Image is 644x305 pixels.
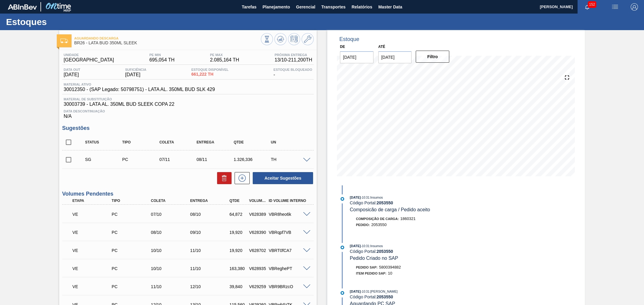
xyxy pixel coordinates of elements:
[350,244,361,248] span: [DATE]
[341,197,344,201] img: atual
[189,230,233,235] div: 09/10/2025
[578,3,597,11] button: Notificações
[388,271,392,275] span: 10
[288,33,300,45] button: Programar Estoque
[611,3,619,11] img: userActions
[72,284,114,289] p: VE
[64,83,215,86] span: Material ativo
[191,68,229,71] span: Estoque Disponível
[110,199,155,203] div: Tipo
[195,140,237,144] div: Entrega
[228,199,249,203] div: Qtde
[350,207,430,212] span: Composicão de carga / Pedido aceito
[64,102,312,107] span: 30003739 - LATA AL. 350ML BUD SLEEK COPA 22
[416,51,449,63] button: Filtro
[71,262,115,275] div: Volume Enviado para Transporte
[321,3,345,11] span: Transportes
[371,222,387,227] span: 2053550
[350,294,493,299] div: Código Portal:
[588,1,596,8] span: 152
[64,87,215,92] span: 30012350 - (SAP Legado: 50798751) - LATA AL. 350ML BUD SLK 429
[361,196,369,199] span: - 10:31
[64,53,114,57] span: Unidade
[8,4,37,10] img: TNhmsLtSVTkK8tSr43FrP2fwEKptu5GPRR3wAAAABJRU5ErkJggg==
[74,36,261,40] span: Aguardando Descarga
[210,53,239,57] span: PE MAX
[269,157,311,162] div: TH
[158,157,200,162] div: 07/11/2025
[378,45,385,49] label: Até
[125,68,146,71] span: Suficiência
[72,266,114,271] p: VE
[149,266,194,271] div: 10/10/2025
[149,248,194,253] div: 10/10/2025
[350,256,398,261] span: Pedido Criado no SAP
[64,97,312,101] span: Material de Substituição
[274,57,312,63] span: 13/10 - 211,200 TH
[261,33,273,45] button: Visão Geral dos Estoques
[228,266,249,271] div: 163,380
[149,199,194,203] div: Coleta
[149,230,194,235] div: 08/10/2025
[350,196,361,199] span: [DATE]
[189,284,233,289] div: 12/10/2025
[64,109,312,113] span: Data Descontinuação
[274,53,312,57] span: Próxima Entrega
[158,140,200,144] div: Coleta
[248,199,268,203] div: Volume Portal
[269,140,311,144] div: UN
[248,212,268,217] div: V628389
[369,290,398,293] span: : [PERSON_NAME]
[110,230,155,235] div: Pedido de Compra
[110,266,155,271] div: Pedido de Compra
[302,33,314,45] button: Ir ao Master Data / Geral
[351,3,372,11] span: Relatórios
[369,196,383,199] span: : Insumos
[267,248,312,253] div: VBRT0fCA7
[262,3,290,11] span: Planejamento
[62,107,314,119] div: N/A
[631,3,638,11] img: Logout
[62,191,314,197] h3: Volumes Pendentes
[232,157,274,162] div: 1.326,336
[356,217,399,221] span: Composição de Carga :
[378,51,412,63] input: dd/mm/yyyy
[242,3,257,11] span: Tarefas
[84,140,125,144] div: Status
[149,284,194,289] div: 11/10/2025
[339,36,359,42] div: Estoque
[189,199,233,203] div: Entrega
[189,248,233,253] div: 11/10/2025
[376,249,393,254] strong: 2053550
[72,212,114,217] p: VE
[149,53,175,57] span: PE MIN
[125,72,146,77] span: [DATE]
[149,57,175,63] span: 695,054 TH
[341,246,344,249] img: atual
[379,265,401,269] span: 5800394882
[274,33,287,45] button: Atualizar Gráfico
[110,248,155,253] div: Pedido de Compra
[248,266,268,271] div: V628935
[71,208,115,221] div: Volume Enviado para Transporte
[191,72,229,77] span: 661,222 TH
[84,157,125,162] div: Sugestão Criada
[71,226,115,239] div: Volume Enviado para Transporte
[228,284,249,289] div: 39,840
[350,200,493,205] div: Código Portal:
[228,248,249,253] div: 19,920
[296,3,316,11] span: Gerencial
[110,212,155,217] div: Pedido de Compra
[6,18,113,25] h1: Estoques
[274,68,312,71] span: Estoque Bloqueado
[267,266,312,271] div: VBReghePT
[62,125,314,131] h3: Sugestões
[228,212,249,217] div: 64,872
[248,230,268,235] div: V628390
[121,140,162,144] div: Tipo
[267,212,312,217] div: VBR8heo6k
[64,68,80,71] span: Data out
[350,290,361,293] span: [DATE]
[400,216,416,221] span: 1860321
[376,294,393,299] strong: 2053550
